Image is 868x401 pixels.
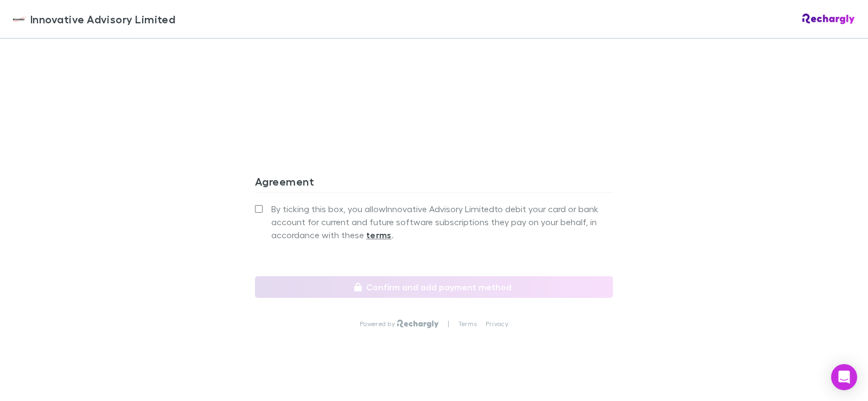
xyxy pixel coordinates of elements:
span: By ticking this box, you allow Innovative Advisory Limited to debit your card or bank account for... [271,202,613,241]
h3: Agreement [255,175,613,192]
div: Open Intercom Messenger [831,364,857,390]
img: Innovative Advisory Limited's Logo [13,12,26,26]
iframe: Secure address input frame [253,1,615,124]
span: Innovative Advisory Limited [30,11,175,27]
p: | [448,320,449,328]
strong: terms [366,230,392,240]
p: Powered by [360,320,397,328]
a: Privacy [486,320,508,328]
a: Terms [458,320,477,328]
img: Rechargly Logo [397,320,439,328]
img: Rechargly Logo [802,14,855,24]
button: Confirm and add payment method [255,276,613,298]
